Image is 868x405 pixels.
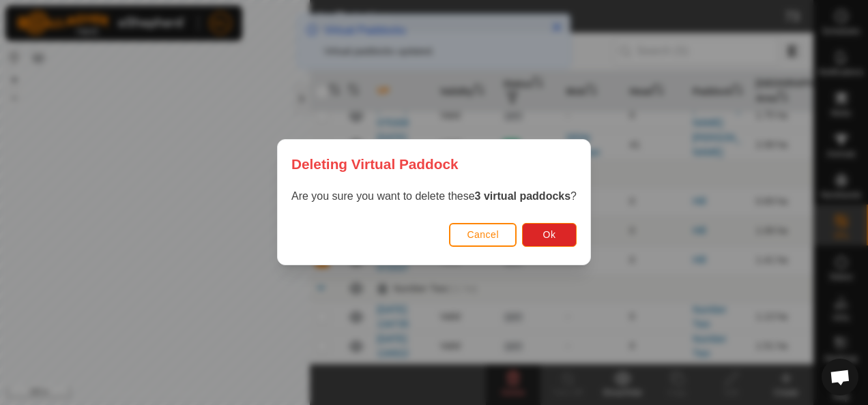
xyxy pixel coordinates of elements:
[475,191,571,202] strong: 3 virtual paddocks
[291,191,577,202] span: Are you sure you want to delete these ?
[291,153,459,175] span: Deleting Virtual Paddock
[467,230,499,241] span: Cancel
[543,230,556,241] span: Ok
[522,223,577,247] button: Ok
[449,223,517,247] button: Cancel
[822,359,858,395] div: Open chat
